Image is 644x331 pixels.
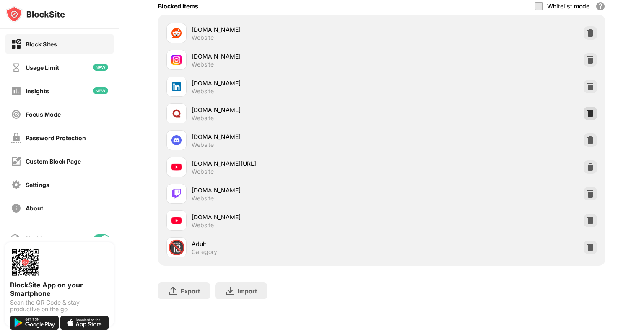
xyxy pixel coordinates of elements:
img: favicons [171,108,182,118]
div: Export [181,287,200,295]
div: Website [192,141,214,149]
img: favicons [171,162,182,172]
img: download-on-the-app-store.svg [60,316,109,330]
div: Import [238,287,257,295]
div: Website [192,168,214,175]
div: Website [192,221,214,229]
img: get-it-on-google-play.svg [10,316,59,330]
div: Website [192,195,214,202]
div: Insights [26,87,49,95]
img: new-icon.svg [93,64,108,71]
div: Password Protection [26,134,86,141]
div: Website [192,114,214,122]
div: Website [192,87,214,95]
div: Whitelist mode [547,3,589,10]
div: Website [192,61,214,68]
div: Block Sites [26,41,57,48]
div: Usage Limit [26,64,59,71]
div: [DOMAIN_NAME] [192,132,382,141]
div: [DOMAIN_NAME] [192,52,382,61]
div: Website [192,34,214,41]
img: favicons [171,216,182,226]
div: Focus Mode [26,111,61,118]
img: settings-off.svg [11,180,21,190]
div: About [26,205,43,212]
div: Settings [26,181,49,188]
img: insights-off.svg [11,86,21,96]
div: [DOMAIN_NAME] [192,186,382,195]
img: favicons [171,55,182,65]
div: [DOMAIN_NAME] [192,79,382,87]
img: about-off.svg [11,203,21,213]
img: favicons [171,82,182,92]
div: [DOMAIN_NAME] [192,213,382,221]
div: Blocking [25,235,49,242]
img: logo-blocksite.svg [6,6,65,23]
img: block-on.svg [11,39,21,49]
img: options-page-qr-code.png [10,247,40,277]
img: customize-block-page-off.svg [11,156,21,167]
div: [DOMAIN_NAME][URL] [192,159,382,168]
div: Category [192,248,217,256]
div: Custom Block Page [26,158,81,165]
div: [DOMAIN_NAME] [192,25,382,34]
div: 🔞 [168,239,185,256]
img: favicons [171,135,182,145]
div: [DOMAIN_NAME] [192,105,382,114]
img: time-usage-off.svg [11,62,21,73]
img: favicons [171,28,182,38]
img: password-protection-off.svg [11,133,21,143]
div: BlockSite App on your Smartphone [10,281,109,298]
div: Blocked Items [158,3,198,10]
img: focus-off.svg [11,109,21,120]
img: favicons [171,189,182,199]
div: Adult [192,239,382,248]
div: Scan the QR Code & stay productive on the go [10,299,109,313]
img: new-icon.svg [93,87,108,94]
img: blocking-icon.svg [10,233,20,244]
